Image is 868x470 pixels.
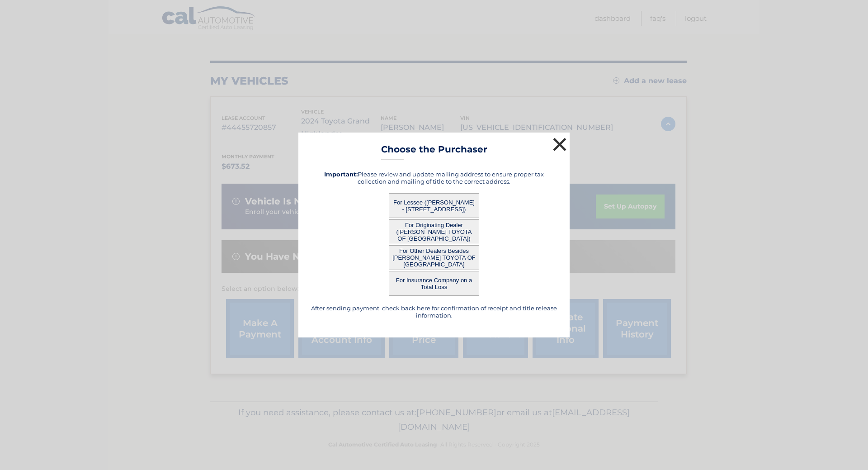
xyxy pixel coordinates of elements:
button: × [551,135,569,153]
button: For Originating Dealer ([PERSON_NAME] TOYOTA OF [GEOGRAPHIC_DATA]) [389,219,479,244]
button: For Other Dealers Besides [PERSON_NAME] TOYOTA OF [GEOGRAPHIC_DATA] [389,245,479,270]
h3: Choose the Purchaser [381,144,487,160]
button: For Insurance Company on a Total Loss [389,271,479,296]
h5: Please review and update mailing address to ensure proper tax collection and mailing of title to ... [310,171,558,185]
button: For Lessee ([PERSON_NAME] - [STREET_ADDRESS]) [389,193,479,218]
strong: Important: [324,171,358,178]
h5: After sending payment, check back here for confirmation of receipt and title release information. [310,304,558,319]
